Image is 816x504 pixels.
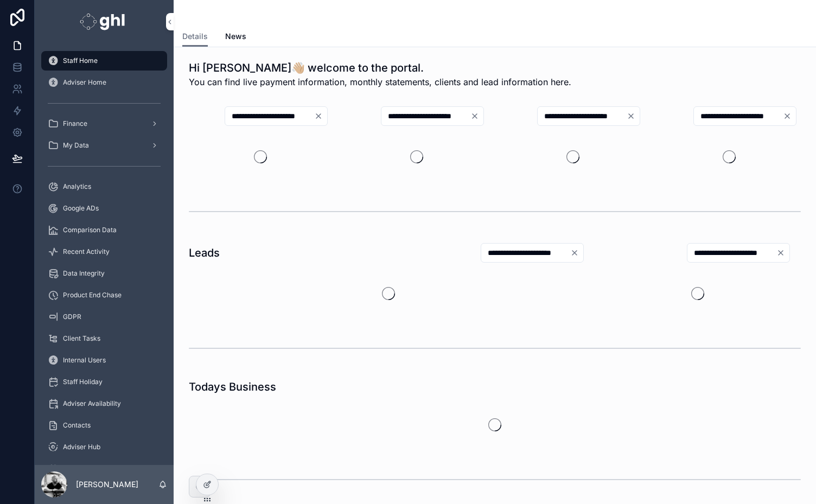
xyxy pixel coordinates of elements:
[41,307,167,327] a: GDPR
[76,479,138,490] p: [PERSON_NAME]
[63,119,87,128] span: Finance
[41,329,167,348] a: Client Tasks
[41,73,167,92] a: Adviser Home
[63,56,98,65] span: Staff Home
[63,464,111,473] span: Meet The Team
[189,245,220,260] h1: Leads
[41,114,167,133] a: Finance
[63,291,122,299] span: Product End Chase
[182,31,208,42] span: Details
[41,242,167,261] a: Recent Activity
[41,136,167,155] a: My Data
[41,437,167,457] a: Adviser Hub
[41,350,167,370] a: Internal Users
[63,141,89,150] span: My Data
[41,285,167,305] a: Product End Chase
[63,204,99,213] span: Google ADs
[63,443,100,451] span: Adviser Hub
[63,378,103,386] span: Staff Holiday
[182,27,208,47] a: Details
[41,459,167,479] a: Meet The Team
[189,60,571,75] h1: Hi [PERSON_NAME]👋🏼 welcome to the portal.
[63,312,81,321] span: GDPR
[63,334,100,343] span: Client Tasks
[314,112,327,120] button: Clear
[225,31,246,42] span: News
[570,248,583,257] button: Clear
[63,421,91,430] span: Contacts
[63,78,106,87] span: Adviser Home
[63,182,91,191] span: Analytics
[63,356,106,365] span: Internal Users
[627,112,640,120] button: Clear
[41,220,167,240] a: Comparison Data
[41,51,167,71] a: Staff Home
[189,75,571,88] span: You can find live payment information, monthly statements, clients and lead information here.
[41,264,167,283] a: Data Integrity
[189,379,276,394] h1: Todays Business
[35,43,174,465] div: scrollable content
[776,248,789,257] button: Clear
[41,394,167,413] a: Adviser Availability
[41,177,167,196] a: Analytics
[41,199,167,218] a: Google ADs
[470,112,483,120] button: Clear
[41,416,167,435] a: Contacts
[63,269,105,278] span: Data Integrity
[41,372,167,392] a: Staff Holiday
[225,27,246,48] a: News
[63,399,121,408] span: Adviser Availability
[63,226,117,234] span: Comparison Data
[80,13,128,30] img: App logo
[63,247,110,256] span: Recent Activity
[783,112,796,120] button: Clear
